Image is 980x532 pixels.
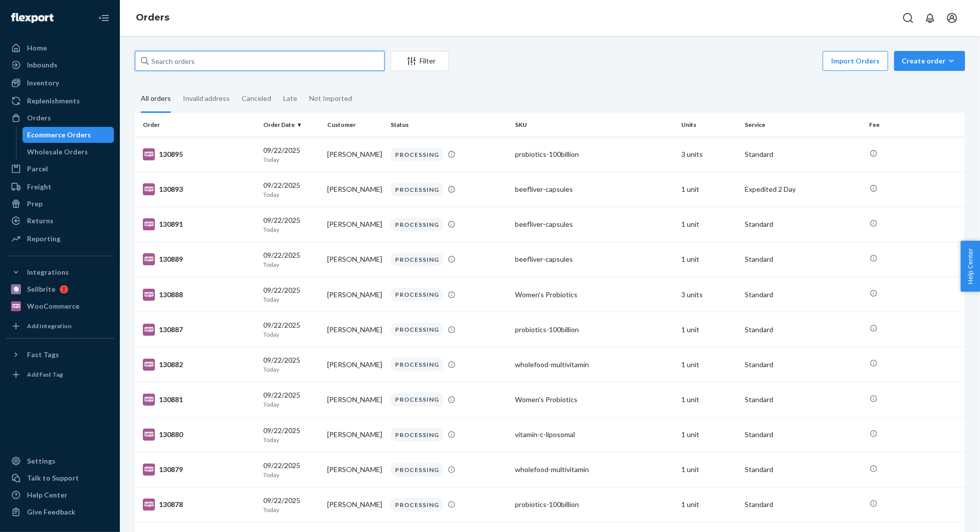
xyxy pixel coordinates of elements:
[27,216,53,226] div: Returns
[27,199,42,209] div: Prep
[143,289,255,301] div: 130888
[391,323,444,336] div: PROCESSING
[6,93,114,109] a: Replenishments
[391,253,444,266] div: PROCESSING
[323,312,387,347] td: [PERSON_NAME]
[387,113,511,137] th: Status
[94,8,114,28] button: Close Navigation
[135,113,259,137] th: Order
[391,148,444,161] div: PROCESSING
[27,284,55,294] div: Sellbrite
[136,12,169,23] a: Orders
[515,500,673,510] div: probiotics-100billion
[323,347,387,382] td: [PERSON_NAME]
[323,382,387,417] td: [PERSON_NAME]
[745,325,861,335] p: Standard
[27,301,79,311] div: WooCommerce
[391,463,444,477] div: PROCESSING
[6,487,114,503] a: Help Center
[27,147,88,157] div: Wholesale Orders
[677,113,741,137] th: Units
[391,288,444,301] div: PROCESSING
[263,390,319,409] div: 09/22/2025
[27,473,79,483] div: Talk to Support
[27,130,91,140] div: Ecommerce Orders
[263,426,319,444] div: 09/22/2025
[511,113,677,137] th: SKU
[27,113,51,123] div: Orders
[745,219,861,229] p: Standard
[677,312,741,347] td: 1 unit
[391,51,449,71] button: Filter
[6,470,114,486] a: Talk to Support
[6,281,114,297] a: Sellbrite
[263,260,319,269] p: Today
[515,184,673,194] div: beefliver-capsules
[391,498,444,512] div: PROCESSING
[515,290,673,300] div: Women's Probiotics
[242,85,271,111] div: Canceled
[263,155,319,164] p: Today
[263,330,319,339] p: Today
[6,367,114,383] a: Add Fast Tag
[323,487,387,522] td: [PERSON_NAME]
[327,120,383,129] div: Customer
[745,465,861,475] p: Standard
[866,113,965,137] th: Fee
[6,453,114,469] a: Settings
[263,496,319,514] div: 09/22/2025
[515,430,673,440] div: vitamin-c-liposomal
[263,250,319,269] div: 09/22/2025
[6,264,114,280] button: Integrations
[6,40,114,56] a: Home
[898,8,918,28] button: Open Search Box
[515,219,673,229] div: beefliver-capsules
[6,75,114,91] a: Inventory
[391,428,444,442] div: PROCESSING
[323,277,387,312] td: [PERSON_NAME]
[745,290,861,300] p: Standard
[143,253,255,265] div: 130889
[942,8,962,28] button: Open account menu
[27,234,60,244] div: Reporting
[677,487,741,522] td: 1 unit
[263,436,319,444] p: Today
[263,355,319,374] div: 09/22/2025
[677,207,741,242] td: 1 unit
[920,8,940,28] button: Open notifications
[6,57,114,73] a: Inbounds
[6,179,114,195] a: Freight
[515,360,673,370] div: wholefood-multivitamin
[6,213,114,229] a: Returns
[27,78,59,88] div: Inventory
[677,172,741,207] td: 1 unit
[143,324,255,336] div: 130887
[263,285,319,304] div: 09/22/2025
[143,429,255,441] div: 130880
[391,218,444,231] div: PROCESSING
[27,490,67,500] div: Help Center
[745,184,861,194] p: Expedited 2 Day
[143,499,255,511] div: 130878
[283,85,297,111] div: Late
[6,231,114,247] a: Reporting
[745,395,861,405] p: Standard
[323,207,387,242] td: [PERSON_NAME]
[677,382,741,417] td: 1 unit
[677,452,741,487] td: 1 unit
[677,242,741,277] td: 1 unit
[6,318,114,334] a: Add Integration
[741,113,865,137] th: Service
[143,218,255,230] div: 130891
[961,241,980,292] button: Help Center
[902,56,958,66] div: Create order
[323,172,387,207] td: [PERSON_NAME]
[27,350,59,360] div: Fast Tags
[27,507,75,517] div: Give Feedback
[128,3,177,32] ol: breadcrumbs
[183,85,230,111] div: Invalid address
[22,144,114,160] a: Wholesale Orders
[745,360,861,370] p: Standard
[27,60,57,70] div: Inbounds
